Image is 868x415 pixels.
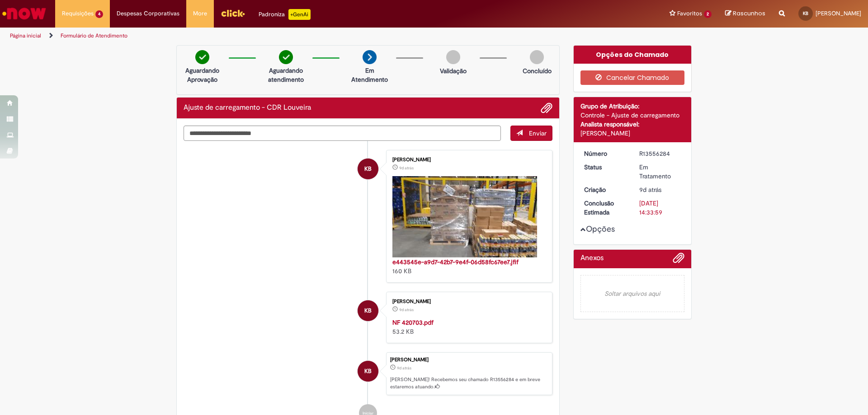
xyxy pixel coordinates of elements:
span: KB [803,10,808,16]
div: Kevin Pereira Biajante [358,300,378,321]
div: [DATE] 14:33:59 [639,199,681,217]
a: NF 420703.pdf [392,318,434,326]
div: Kevin Pereira Biajante [358,159,378,179]
img: img-circle-grey.png [530,50,544,64]
a: Rascunhos [725,9,765,18]
span: 4 [95,10,103,18]
div: [PERSON_NAME] [390,357,547,363]
button: Enviar [510,126,552,141]
p: +GenAi [288,9,311,20]
div: Controle - Ajuste de carregamento [580,111,685,120]
div: [PERSON_NAME] [392,299,543,304]
p: [PERSON_NAME]! Recebemos seu chamado R13556284 e em breve estaremos atuando. [390,376,547,390]
div: 53.2 KB [392,318,543,336]
img: ServiceNow [1,5,47,23]
img: check-circle-green.png [195,50,209,64]
span: 9d atrás [399,165,414,171]
button: Adicionar anexos [673,252,684,268]
h2: Anexos [580,254,604,262]
span: 2 [704,10,712,18]
span: 9d atrás [639,186,661,194]
img: img-circle-grey.png [446,50,460,64]
p: Concluído [523,66,552,75]
div: R13556284 [639,149,681,158]
em: Soltar arquivos aqui [580,275,685,312]
p: Aguardando atendimento [264,66,308,84]
span: Enviar [529,129,547,137]
div: [PERSON_NAME] [392,157,543,163]
textarea: Digite sua mensagem aqui... [184,126,501,141]
span: Despesas Corporativas [117,9,179,18]
time: 22/09/2025 16:32:38 [399,165,414,171]
div: Grupo de Atribuição: [580,102,685,111]
div: Padroniza [259,9,311,20]
button: Adicionar anexos [541,102,552,114]
span: KB [364,360,372,382]
a: e443545e-a9d7-42b7-9e4f-06d58fc67ee7.jfif [392,258,519,266]
time: 22/09/2025 16:28:49 [399,307,414,312]
div: Em Tratamento [639,163,681,181]
div: 160 KB [392,257,543,275]
span: KB [364,300,372,322]
div: Kevin Pereira Biajante [358,361,378,382]
span: Requisições [62,9,94,18]
span: Rascunhos [733,9,765,18]
dt: Criação [577,185,633,194]
p: Validação [440,66,467,75]
time: 22/09/2025 16:33:55 [397,365,411,371]
span: [PERSON_NAME] [816,9,861,17]
p: Em Atendimento [348,66,392,84]
p: Aguardando Aprovação [180,66,224,84]
span: Favoritos [677,9,702,18]
div: [PERSON_NAME] [580,129,685,138]
li: Kevin Pereira Biajante [184,352,552,396]
ul: Trilhas de página [7,28,572,44]
dt: Número [577,149,633,158]
button: Cancelar Chamado [580,70,685,85]
a: Página inicial [10,32,41,39]
dt: Conclusão Estimada [577,199,633,217]
dt: Status [577,163,633,172]
a: Formulário de Atendimento [61,32,127,39]
span: More [193,9,207,18]
span: KB [364,158,372,180]
img: click_logo_yellow_360x200.png [221,6,245,20]
img: arrow-next.png [363,50,377,64]
h2: Ajuste de carregamento - CDR Louveira Histórico de tíquete [184,104,311,112]
div: 22/09/2025 16:33:55 [639,185,681,194]
img: check-circle-green.png [279,50,293,64]
span: 9d atrás [397,365,411,371]
span: 9d atrás [399,307,414,312]
div: Opções do Chamado [574,46,692,64]
div: Analista responsável: [580,120,685,129]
